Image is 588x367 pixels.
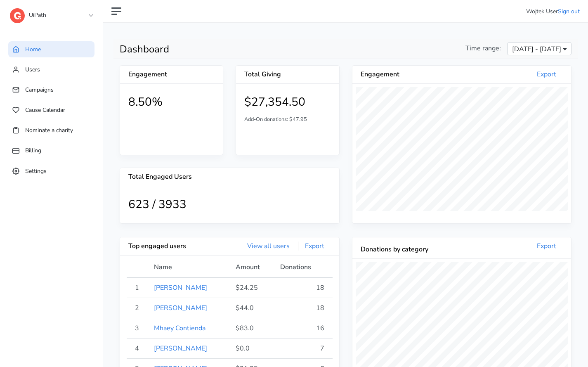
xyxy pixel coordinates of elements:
[128,173,229,181] h5: Total Engaged Users
[231,338,275,358] td: $0.0
[25,126,73,134] span: Nominate a charity
[558,7,580,15] a: Sign out
[244,71,288,78] h5: Total Giving
[231,318,275,338] td: $83.0
[231,298,275,318] td: $44.0
[8,102,94,118] a: Cause Calendar
[25,45,41,53] span: Home
[530,70,563,79] a: Export
[25,66,40,73] span: Users
[241,242,296,251] a: View all users
[25,147,41,154] span: Billing
[25,167,47,175] span: Settings
[8,142,94,159] a: Billing
[120,43,340,55] h1: Dashboard
[10,8,25,23] img: logo-dashboard-4662da770dd4bea1a8774357aa970c5cb092b4650ab114813ae74da458e76571.svg
[244,116,331,123] p: Add-On donations: $47.95
[530,242,563,251] a: Export
[244,95,331,109] h1: $27,354.50
[127,298,149,318] td: 2
[231,277,275,298] td: $24.25
[128,95,215,109] h1: 8.50%
[275,338,333,358] td: 7
[127,277,149,298] td: 1
[127,338,149,358] td: 4
[231,262,275,277] th: Amount
[8,62,94,78] a: Users
[275,262,333,277] th: Donations
[526,7,580,16] li: Wojtek User
[275,318,333,338] td: 16
[8,163,94,179] a: Settings
[154,344,207,353] a: [PERSON_NAME]
[8,82,94,98] a: Campaigns
[8,122,94,138] a: Nominate a charity
[8,41,94,57] a: Home
[275,298,333,318] td: 18
[128,198,331,212] h1: 623 / 3933
[361,71,462,78] h5: Engagement
[275,277,333,298] td: 18
[128,71,172,78] h5: Engagement
[465,43,501,53] span: Time range:
[512,44,561,54] span: [DATE] - [DATE]
[127,318,149,338] td: 3
[128,242,229,250] h5: Top engaged users
[149,262,231,277] th: Name
[154,303,207,313] a: [PERSON_NAME]
[154,283,207,292] a: [PERSON_NAME]
[10,6,92,21] a: UiPath
[361,246,462,253] h5: Donations by category
[298,242,331,251] a: Export
[25,86,54,94] span: Campaigns
[154,324,205,333] a: Mhaey Contienda
[25,106,65,114] span: Cause Calendar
